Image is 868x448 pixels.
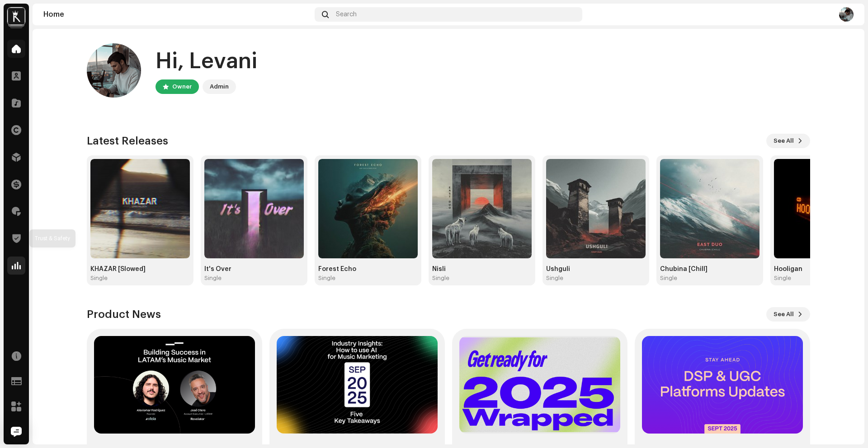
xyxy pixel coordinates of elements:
img: 6b7c873d-9dd1-4870-a601-b7a01f3fbd16 [546,159,646,258]
div: Single [660,275,677,282]
div: Single [546,275,563,282]
img: e7e1c77d-7ac2-4e23-a9aa-5e1bb7bb2ada [87,43,141,98]
button: See All [766,134,810,148]
span: See All [774,132,794,150]
div: Open Intercom Messenger [5,421,27,443]
span: See All [774,305,794,323]
div: Single [204,275,222,282]
img: 1ea28496-abca-4d7a-bdc7-86e3f8c147f3 [432,159,532,258]
div: Home [43,11,311,18]
div: Forest Echo [318,266,418,273]
div: Ushguli [546,266,646,273]
img: 9411ba06-0883-4c12-85ed-3571cefd365f [204,159,304,258]
div: Single [318,275,335,282]
div: Single [774,275,791,282]
button: See All [766,307,810,322]
div: Single [90,275,108,282]
h3: Product News [87,307,161,322]
div: Hi, Levani [156,47,257,76]
img: e9e70cf3-c49a-424f-98c5-fab0222053be [7,7,25,25]
div: KHAZAR [Slowed] [90,266,190,273]
img: cceccee9-e606-4035-8ebc-40681c5ca725 [90,159,190,258]
div: Owner [172,81,192,92]
img: 38804214-92dc-44cc-9406-b171dd1db15f [318,159,418,258]
h3: Latest Releases [87,134,168,148]
div: Single [432,275,449,282]
img: c02ae051-2a25-48d1-bc44-aa93f1dba917 [660,159,759,258]
div: It's Over [204,266,304,273]
span: Search [336,11,357,18]
div: Admin [210,81,229,92]
img: e7e1c77d-7ac2-4e23-a9aa-5e1bb7bb2ada [839,7,854,22]
div: Chubina [Chill] [660,266,759,273]
div: Nisli [432,266,532,273]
